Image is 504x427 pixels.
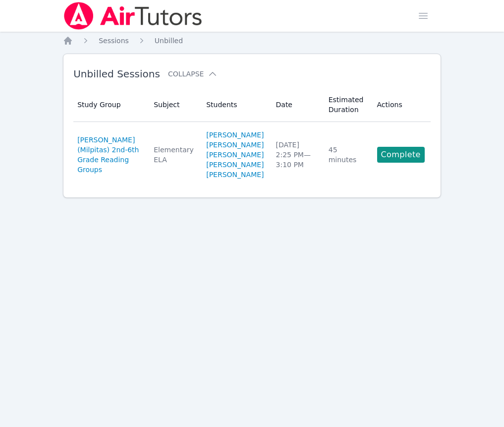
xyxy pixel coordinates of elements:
[206,140,264,150] a: [PERSON_NAME]
[377,147,425,163] a: Complete
[99,36,129,46] a: Sessions
[99,37,129,45] span: Sessions
[155,37,183,45] span: Unbilled
[154,145,194,165] div: Elementary ELA
[63,2,203,30] img: Air Tutors
[73,122,431,187] tr: [PERSON_NAME] (Milpitas) 2nd-6th Grade Reading GroupsElementary ELA[PERSON_NAME][PERSON_NAME][PER...
[206,130,264,140] a: [PERSON_NAME]
[206,150,264,160] a: [PERSON_NAME]
[206,160,264,170] a: [PERSON_NAME]
[200,88,270,122] th: Students
[77,135,142,175] a: [PERSON_NAME] (Milpitas) 2nd-6th Grade Reading Groups
[168,69,218,79] button: Collapse
[73,68,160,80] span: Unbilled Sessions
[270,88,323,122] th: Date
[155,36,183,46] a: Unbilled
[148,88,200,122] th: Subject
[63,36,441,46] nav: Breadcrumb
[206,170,264,180] a: [PERSON_NAME]
[323,88,371,122] th: Estimated Duration
[73,88,148,122] th: Study Group
[329,145,365,165] div: 45 minutes
[371,88,431,122] th: Actions
[276,140,317,170] div: [DATE] 2:25 PM — 3:10 PM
